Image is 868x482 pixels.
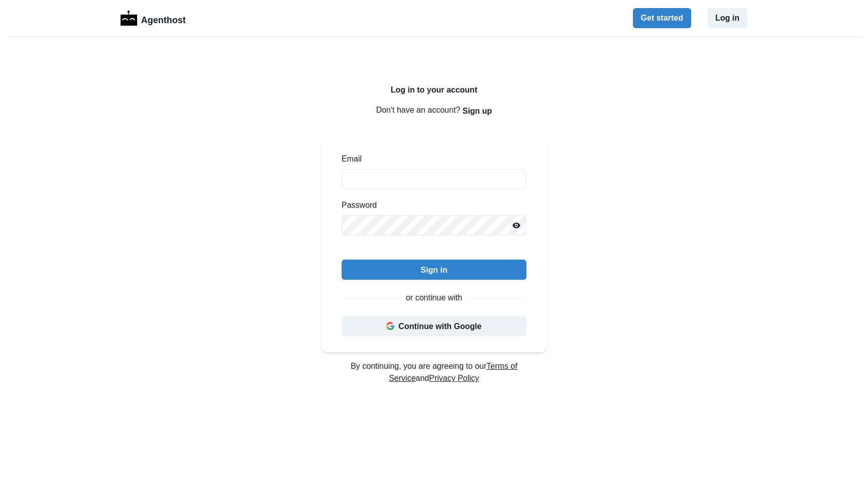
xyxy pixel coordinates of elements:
p: Agenthost [141,10,186,27]
p: Don't have an account? [321,101,547,121]
button: Sign up [463,101,492,121]
button: Log in [707,8,747,28]
button: Reveal password [506,215,526,235]
a: Privacy Policy [429,374,479,382]
img: Logo [121,11,137,26]
h2: Log in to your account [321,85,547,95]
button: Get started [633,8,691,28]
label: Email [342,153,520,165]
p: By continuing, you are agreeing to our and [321,360,547,384]
a: Terms of Service [389,362,517,382]
button: Continue with Google [342,316,526,336]
button: Sign in [342,260,526,280]
a: LogoAgenthost [121,10,186,27]
p: or continue with [406,292,462,304]
label: Password [342,199,520,211]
